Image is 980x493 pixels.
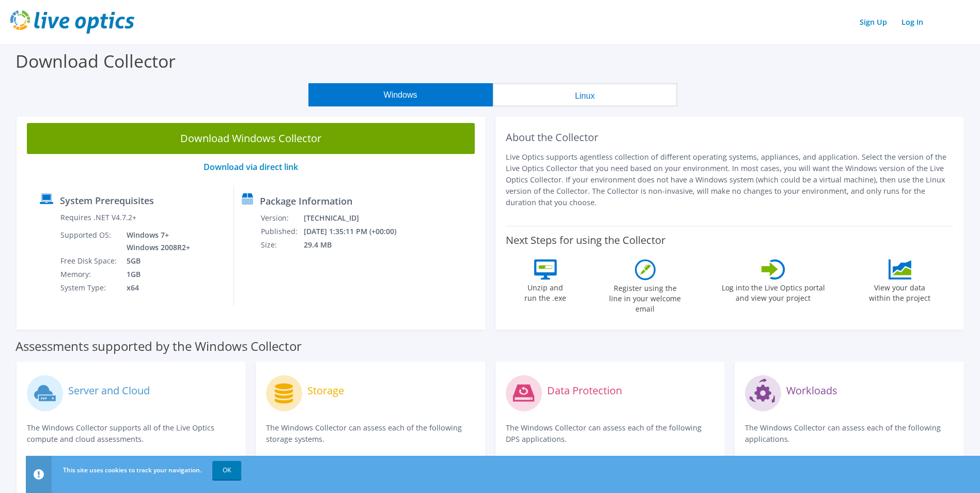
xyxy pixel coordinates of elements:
[119,281,192,295] td: x64
[60,195,154,206] label: System Prerequisites
[60,228,119,254] td: Supported OS:
[303,211,410,225] td: [TECHNICAL_ID]
[27,123,475,154] a: Download Windows Collector
[303,225,410,238] td: [DATE] 1:35:11 PM (+00:00)
[15,49,176,73] label: Download Collector
[493,83,677,106] button: Linux
[260,196,352,206] label: Package Information
[854,14,892,29] a: Sign Up
[606,280,684,314] label: Register using the line in your welcome email
[10,10,134,34] img: live_optics_svg.svg
[745,422,953,445] p: The Windows Collector can assess each of the following applications.
[60,212,136,223] label: Requires .NET V4.7.2+
[60,281,119,295] td: System Type:
[204,161,298,173] a: Download via direct link
[68,386,150,396] label: Server and Cloud
[15,341,302,351] label: Assessments supported by the Windows Collector
[60,254,119,268] td: Free Disk Space:
[307,386,344,396] label: Storage
[506,422,714,445] p: The Windows Collector can assess each of the following DPS applications.
[119,228,192,254] td: Windows 7+ Windows 2008R2+
[506,151,954,208] p: Live Optics supports agentless collection of different operating systems, appliances, and applica...
[63,466,201,474] span: This site uses cookies to track your navigation.
[506,131,954,144] h2: About the Collector
[896,14,928,29] a: Log In
[786,386,837,396] label: Workloads
[60,268,119,281] td: Memory:
[260,238,303,252] td: Size:
[721,280,826,303] label: Log into the Live Optics portal and view your project
[522,280,569,303] label: Unzip and run the .exe
[506,234,665,246] label: Next Steps for using the Collector
[863,280,937,303] label: View your data within the project
[260,225,303,238] td: Published:
[308,83,493,106] button: Windows
[119,268,192,281] td: 1GB
[119,254,192,268] td: 5GB
[260,211,303,225] td: Version:
[266,422,474,445] p: The Windows Collector can assess each of the following storage systems.
[212,461,241,480] a: OK
[303,238,410,252] td: 29.4 MB
[547,386,622,396] label: Data Protection
[27,422,235,445] p: The Windows Collector supports all of the Live Optics compute and cloud assessments.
